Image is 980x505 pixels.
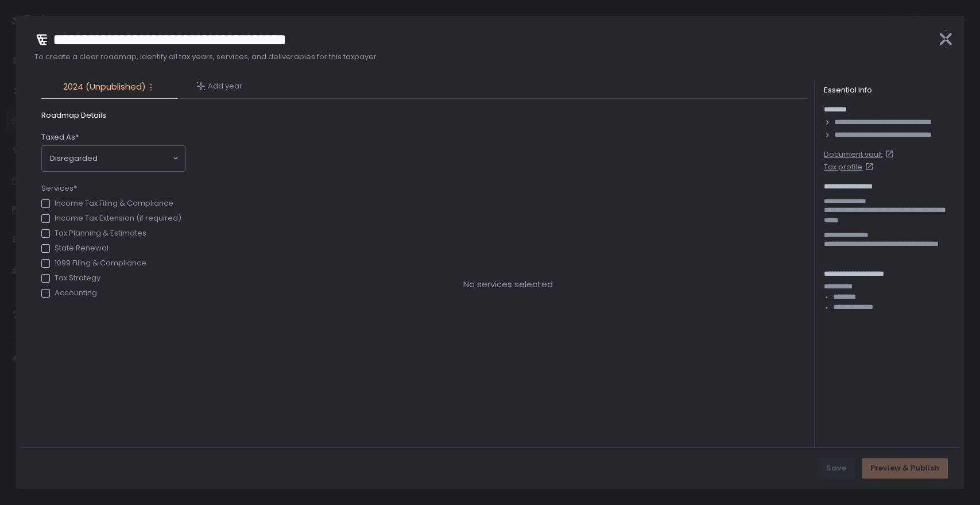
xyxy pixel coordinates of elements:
[98,153,172,164] input: Search for option
[463,278,553,291] span: No services selected
[50,153,98,164] span: Disregarded
[196,81,242,91] button: Add year
[824,85,955,95] div: Essential Info
[34,52,927,62] span: To create a clear roadmap, identify all tax years, services, and deliverables for this taxpayer
[42,146,185,171] div: Search for option
[824,162,955,172] a: Tax profile
[41,183,77,194] span: Services*
[824,149,955,160] a: Document vault
[41,110,186,121] span: Roadmap Details
[63,80,146,94] span: 2024 (Unpublished)
[41,132,79,142] span: Taxed As*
